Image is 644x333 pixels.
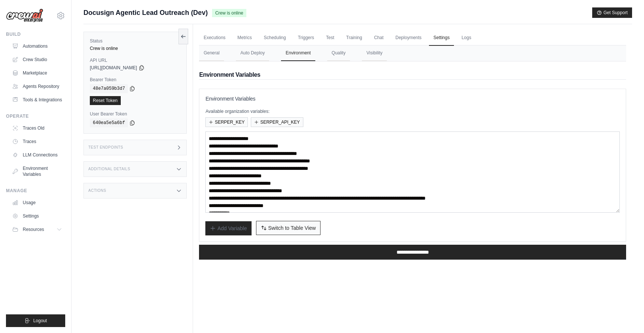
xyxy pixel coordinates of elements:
a: Traces Old [9,122,65,134]
a: Chat [370,30,388,46]
a: Test [322,30,339,46]
a: Marketplace [9,67,65,79]
span: Resources [23,226,44,232]
a: Deployments [391,30,426,46]
button: General [199,45,224,61]
span: Switch to Table View [268,224,316,232]
a: Automations [9,40,65,52]
h3: Additional Details [88,167,130,171]
div: Build [6,31,65,37]
a: Logs [457,30,476,46]
label: User Bearer Token [90,111,180,117]
label: API URL [90,57,180,63]
span: [URL][DOMAIN_NAME] [90,65,137,71]
span: Logout [33,318,47,324]
div: Manage [6,188,65,194]
span: Docusign Agentic Lead Outreach (Dev) [83,7,208,18]
button: Environment [281,45,315,61]
span: Crew is online [212,9,246,17]
button: Logout [6,314,65,327]
img: Logo [6,9,43,23]
code: 640ea5e5a6bf [90,118,128,127]
h2: Environment Variables [199,70,626,79]
a: LLM Connections [9,149,65,161]
label: Bearer Token [90,77,180,83]
button: Add Variable [205,221,251,235]
a: Environment Variables [9,162,65,180]
button: Switch to Table View [256,221,321,235]
a: Reset Token [90,96,121,105]
a: Triggers [293,30,319,46]
a: Settings [9,210,65,222]
a: Executions [199,30,230,46]
button: SERPER_KEY [205,117,248,127]
code: 48e7a059b3d7 [90,84,128,93]
a: Traces [9,136,65,148]
div: Crew is online [90,45,180,51]
a: Metrics [233,30,256,46]
h3: Test Endpoints [88,145,123,150]
a: Usage [9,197,65,209]
button: Visibility [362,45,387,61]
div: Operate [6,113,65,119]
iframe: Chat Widget [607,297,644,333]
button: Resources [9,223,65,235]
a: Settings [429,30,454,46]
label: Status [90,38,180,44]
button: Quality [327,45,350,61]
button: Auto Deploy [236,45,269,61]
a: Tools & Integrations [9,94,65,106]
p: Available organization variables: [205,108,620,114]
a: Crew Studio [9,54,65,66]
a: Training [342,30,367,46]
a: Agents Repository [9,80,65,92]
a: Scheduling [259,30,290,46]
nav: Tabs [199,45,626,61]
button: SERPER_API_KEY [251,117,303,127]
h3: Environment Variables [205,95,620,102]
h3: Actions [88,188,106,193]
button: Get Support [592,7,632,18]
